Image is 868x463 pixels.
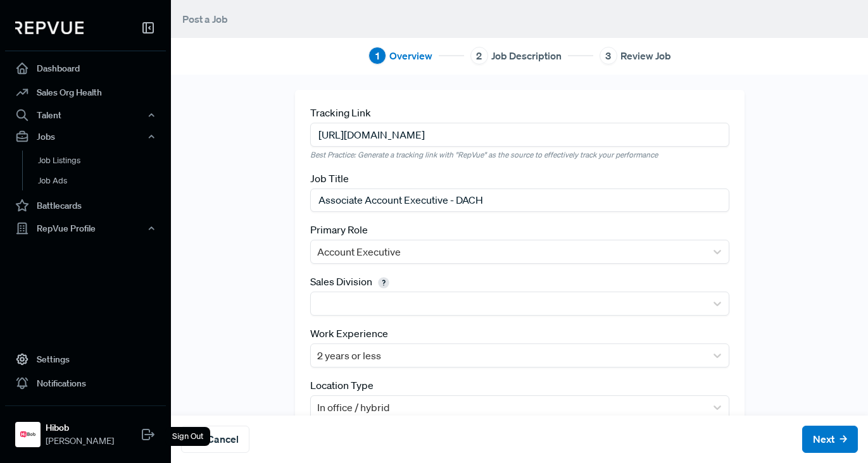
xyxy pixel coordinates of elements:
a: Job Listings [22,151,183,171]
a: Notifications [5,371,166,395]
div: 3 [600,47,617,65]
label: Sales Division [310,274,393,289]
div: 2 [470,47,488,65]
em: Best Practice: Generate a tracking link with "RepVue" as the source to effectively track your per... [310,149,729,161]
label: Location Type [310,378,374,393]
span: [PERSON_NAME] [46,435,114,448]
label: Tracking Link [310,105,371,120]
div: Sign Out [165,427,210,446]
label: Work Experience [310,326,388,341]
button: RepVue Profile [5,218,166,239]
a: Sales Org Health [5,80,166,104]
button: Cancel [181,426,249,453]
label: Primary Role [310,222,368,237]
span: Job Description [491,48,562,63]
a: Battlecards [5,194,166,218]
a: Job Ads [22,171,183,191]
button: Talent [5,104,166,126]
button: Next [802,426,858,453]
div: 1 [368,47,386,65]
img: RepVue [15,22,84,34]
a: Dashboard [5,56,166,80]
strong: Hibob [46,421,114,435]
span: Overview [389,48,432,63]
span: Review Job [620,48,671,63]
span: Post a Job [182,13,228,25]
label: Job Title [310,171,349,186]
button: Jobs [5,126,166,147]
img: Hibob [18,424,38,445]
input: https://www.yoursite.com [310,123,729,146]
a: HibobHibob[PERSON_NAME]Sign Out [5,405,166,453]
a: Settings [5,347,166,371]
